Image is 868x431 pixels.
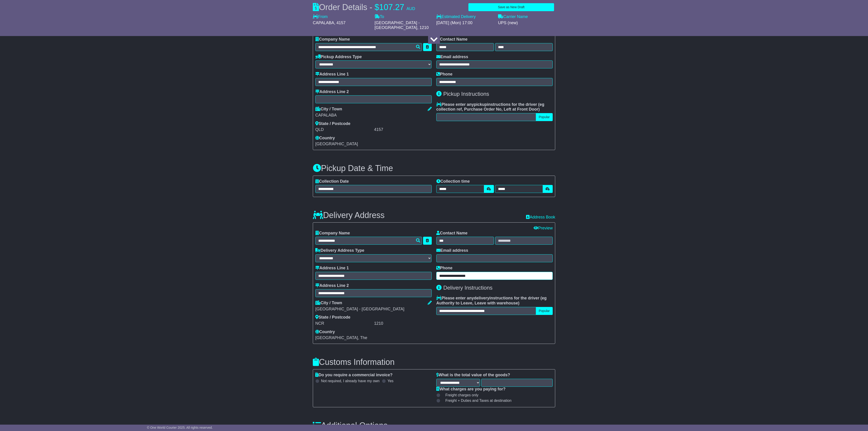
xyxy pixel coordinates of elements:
[315,315,350,320] label: State / Postcode
[315,373,393,378] label: Do you require a commercial invoice?
[498,14,528,19] label: Carrier Name
[315,307,432,312] div: [GEOGRAPHIC_DATA] - [GEOGRAPHIC_DATA]
[440,393,478,397] label: Freight charges only
[417,25,429,30] span: , 1210
[315,266,349,271] label: Address Line 1
[321,379,380,383] label: Not required, I already have my own
[443,285,493,291] span: Delivery Instructions
[315,113,432,118] div: CAPALABA
[315,127,373,132] div: QLD
[313,421,555,430] h3: Additional Options
[498,21,555,26] div: UPS (new)
[315,136,335,141] label: Country
[436,231,467,236] label: Contact Name
[315,321,373,326] div: NCR
[315,89,349,94] label: Address Line 2
[315,248,364,253] label: Delivery Address Type
[315,283,349,288] label: Address Line 2
[436,102,544,112] span: eg collection ref, Purchase Order No, Left at Front Door
[436,296,547,305] span: eg Authority to Leave, Leave with warehouse
[436,102,553,112] label: Please enter any instructions for the driver ( )
[334,21,346,25] span: , 4157
[436,266,452,271] label: Phone
[313,211,385,220] h3: Delivery Address
[443,91,489,97] span: Pickup Instructions
[436,387,506,392] label: What charges are you paying for?
[406,6,415,11] span: AUD
[315,121,350,126] label: State / Postcode
[445,398,511,403] span: Freight + Duties and Taxes at destination
[315,55,362,60] label: Pickup Address Type
[436,248,468,253] label: Email address
[147,426,213,429] span: © One World Courier 2025. All rights reserved.
[388,379,393,383] label: Yes
[375,14,384,19] label: To
[313,164,555,173] h3: Pickup Date & Time
[436,21,493,26] div: [DATE] (Mon) 17:00
[313,2,415,12] div: Order Details -
[436,55,468,60] label: Email address
[436,296,553,306] label: Please enter any instructions for the driver ( )
[315,231,350,236] label: Company Name
[315,335,367,340] span: [GEOGRAPHIC_DATA], The
[536,113,553,121] button: Popular
[436,14,493,19] label: Estimated Delivery
[315,107,342,112] label: City / Town
[313,21,334,25] span: CAPALABA
[474,296,489,300] span: delivery
[313,14,328,19] label: From
[315,37,350,42] label: Company Name
[315,142,358,146] span: [GEOGRAPHIC_DATA]
[374,321,432,326] div: 1210
[315,301,342,306] label: City / Town
[375,21,420,30] span: [GEOGRAPHIC_DATA] - [GEOGRAPHIC_DATA]
[315,179,349,184] label: Collection Date
[315,72,349,77] label: Address Line 1
[534,226,553,230] a: Preview
[468,3,554,11] button: Save as New Draft
[436,72,452,77] label: Phone
[374,127,432,132] div: 4157
[375,3,379,12] span: $
[436,179,470,184] label: Collection time
[315,330,335,335] label: Country
[474,102,487,107] span: pickup
[526,215,555,219] a: Address Book
[436,373,510,378] label: What is the total value of the goods?
[379,3,404,12] span: 107.27
[313,358,555,367] h3: Customs Information
[536,307,553,315] button: Popular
